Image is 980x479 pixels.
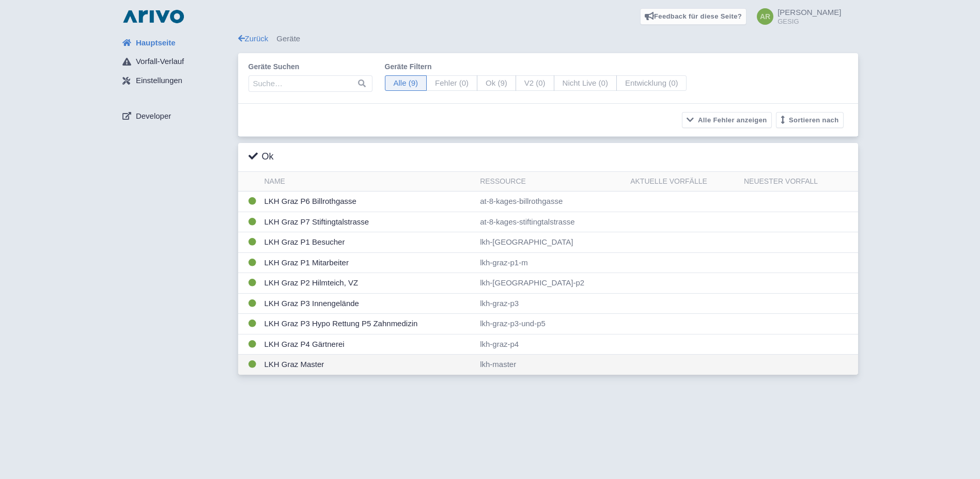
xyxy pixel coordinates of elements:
[136,56,184,68] span: Vorfall-Verlauf
[238,33,858,45] div: Geräte
[248,75,372,92] input: Suche…
[260,293,476,314] td: LKH Graz P3 Innengelände
[476,273,626,294] td: lkh-[GEOGRAPHIC_DATA]-p2
[114,106,238,126] a: Developer
[626,172,740,191] th: Aktuelle Vorfälle
[260,355,476,375] td: LKH Graz Master
[248,151,274,163] h3: Ok
[476,293,626,314] td: lkh-graz-p3
[260,252,476,273] td: LKH Graz P1 Mitarbeiter
[476,232,626,253] td: lkh-[GEOGRAPHIC_DATA]
[238,34,269,43] a: Zurück
[136,110,171,122] span: Developer
[248,61,372,72] label: Geräte suchen
[751,8,841,25] a: [PERSON_NAME] GESIG
[136,37,176,49] span: Hauptseite
[682,112,772,128] button: Alle Fehler anzeigen
[476,172,626,191] th: Ressource
[476,334,626,355] td: lkh-graz-p4
[260,232,476,253] td: LKH Graz P1 Besucher
[477,75,516,91] span: Ok (9)
[740,172,858,191] th: Neuester Vorfall
[385,75,427,91] span: Alle (9)
[385,61,687,72] label: Geräte filtern
[114,52,238,72] a: Vorfall-Verlauf
[776,112,844,128] button: Sortieren nach
[476,355,626,375] td: lkh-master
[476,191,626,212] td: at-8-kages-billrothgasse
[260,334,476,355] td: LKH Graz P4 Gärtnerei
[554,75,617,91] span: Nicht Live (0)
[426,75,477,91] span: Fehler (0)
[260,273,476,294] td: LKH Graz P2 Hilmteich, VZ
[476,252,626,273] td: lkh-graz-p1-m
[516,75,554,91] span: V2 (0)
[136,75,182,87] span: Einstellungen
[114,71,238,91] a: Einstellungen
[777,8,841,17] span: [PERSON_NAME]
[476,212,626,232] td: at-8-kages-stiftingtalstrasse
[260,314,476,334] td: LKH Graz P3 Hypo Rettung P5 Zahnmedizin
[640,8,747,25] a: Feedback für diese Seite?
[260,172,476,191] th: Name
[114,33,238,53] a: Hauptseite
[120,8,186,25] img: logo
[260,212,476,232] td: LKH Graz P7 Stiftingtalstrasse
[777,18,841,25] small: GESIG
[260,191,476,212] td: LKH Graz P6 Billrothgasse
[616,75,687,91] span: Entwicklung (0)
[476,314,626,334] td: lkh-graz-p3-und-p5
